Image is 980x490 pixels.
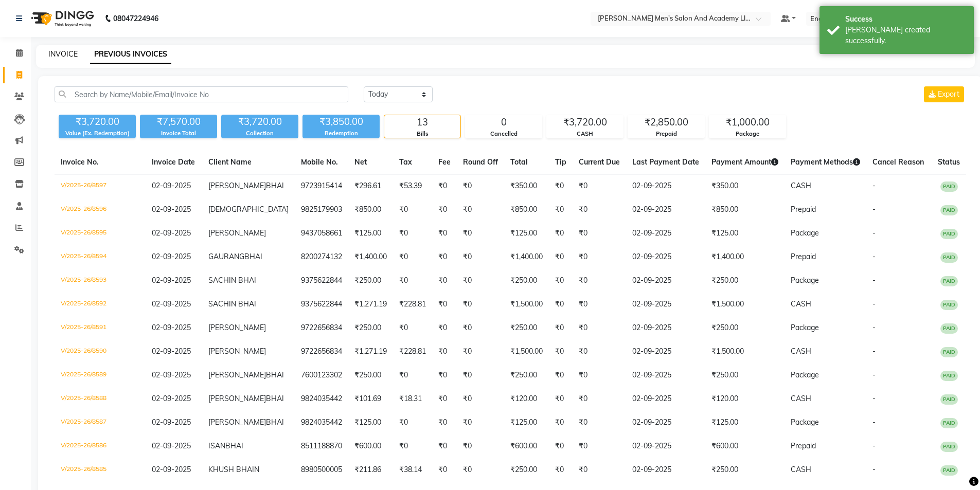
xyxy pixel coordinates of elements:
span: Invoice Date [152,157,195,167]
span: Tax [399,157,412,167]
span: [PERSON_NAME] [208,323,266,332]
td: ₹850.00 [348,198,393,222]
td: ₹1,500.00 [705,293,785,316]
td: 02-09-2025 [626,411,705,434]
td: ₹125.00 [348,222,393,245]
td: 02-09-2025 [626,293,705,316]
td: ₹0 [549,222,573,245]
td: ₹0 [549,458,573,482]
span: [PERSON_NAME] [208,181,266,190]
td: ₹0 [573,222,626,245]
td: ₹120.00 [705,387,785,411]
td: ₹0 [573,434,626,458]
td: V/2025-26/8590 [55,340,146,364]
td: ₹0 [457,174,504,198]
span: PAID [940,323,958,334]
span: Mobile No. [301,157,338,167]
td: ₹0 [393,316,432,340]
td: ₹0 [457,293,504,316]
td: ₹250.00 [705,458,785,482]
span: PAID [940,276,958,286]
span: Payment Methods [791,157,860,167]
span: BHAI [244,252,262,261]
td: ₹228.81 [393,340,432,364]
td: ₹0 [573,316,626,340]
span: BHAI [266,370,284,379]
td: ₹1,400.00 [504,245,549,269]
td: ₹0 [549,434,573,458]
span: [PERSON_NAME] [208,347,266,356]
td: ₹1,271.19 [348,340,393,364]
span: CASH [791,181,811,190]
td: ₹250.00 [348,364,393,387]
div: ₹3,720.00 [221,115,298,129]
span: - [872,441,876,450]
span: - [872,205,876,214]
td: 8200274132 [295,245,348,269]
td: ₹0 [573,245,626,269]
span: 02-09-2025 [152,228,191,238]
span: 02-09-2025 [152,323,191,332]
td: ₹0 [432,293,457,316]
span: - [872,299,876,308]
div: Collection [221,129,298,138]
span: Client Name [208,157,252,167]
td: ₹0 [457,198,504,222]
td: ₹0 [549,198,573,222]
td: V/2025-26/8594 [55,245,146,269]
a: INVOICE [48,49,78,59]
span: - [872,323,876,332]
span: - [872,465,876,474]
td: ₹0 [393,245,432,269]
span: - [872,181,876,190]
td: ₹0 [457,245,504,269]
td: ₹850.00 [504,198,549,222]
td: 9722656834 [295,316,348,340]
td: 02-09-2025 [626,174,705,198]
span: PAID [940,300,958,310]
td: ₹250.00 [504,364,549,387]
div: Value (Ex. Redemption) [59,129,136,138]
span: GAURANG [208,252,244,261]
td: ₹1,400.00 [705,245,785,269]
td: ₹125.00 [705,411,785,434]
td: ₹0 [432,364,457,387]
td: ₹0 [549,245,573,269]
td: ₹0 [549,411,573,434]
td: ₹600.00 [504,434,549,458]
td: ₹0 [432,387,457,411]
td: ₹1,500.00 [504,340,549,364]
td: ₹0 [393,198,432,222]
td: ₹0 [457,340,504,364]
td: ₹0 [432,434,457,458]
span: 02-09-2025 [152,347,191,356]
span: 02-09-2025 [152,394,191,403]
span: [DEMOGRAPHIC_DATA] [208,205,289,214]
div: 13 [384,115,460,130]
td: ₹0 [393,222,432,245]
span: 02-09-2025 [152,181,191,190]
span: Package [791,323,819,332]
td: V/2025-26/8596 [55,198,146,222]
td: ₹250.00 [348,316,393,340]
span: Round Off [463,157,498,167]
div: CASH [547,130,623,138]
td: ₹211.86 [348,458,393,482]
span: BHAI [266,181,284,190]
td: 8980500005 [295,458,348,482]
td: ₹0 [549,316,573,340]
td: ₹250.00 [705,364,785,387]
td: V/2025-26/8588 [55,387,146,411]
span: Package [791,276,819,285]
td: V/2025-26/8591 [55,316,146,340]
span: KHUSH BHAIN [208,465,259,474]
td: 02-09-2025 [626,198,705,222]
span: 02-09-2025 [152,441,191,450]
span: Fee [438,157,451,167]
td: ₹1,271.19 [348,293,393,316]
td: ₹296.61 [348,174,393,198]
span: Net [354,157,367,167]
span: [PERSON_NAME] [208,228,266,238]
td: ₹0 [573,293,626,316]
td: ₹600.00 [705,434,785,458]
